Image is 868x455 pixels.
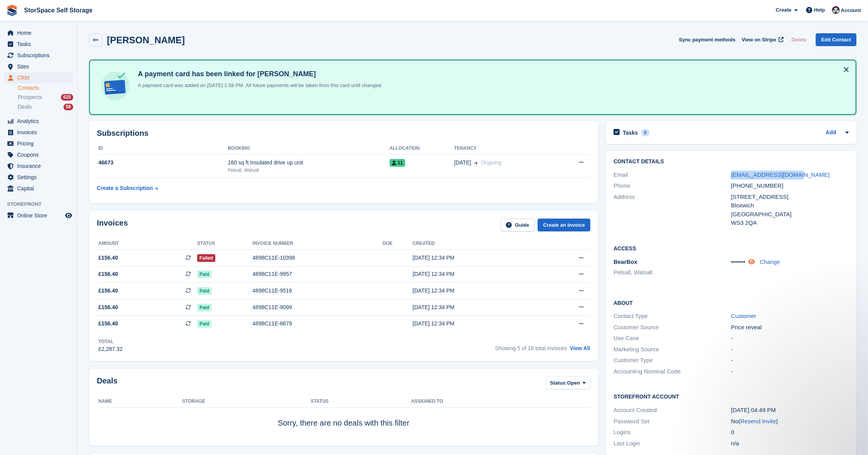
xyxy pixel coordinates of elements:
span: Online Store [17,210,64,221]
span: Paid [197,304,211,311]
a: StorSpace Self Storage [21,4,96,17]
div: 0 [641,129,650,136]
h4: A payment card has been linked for [PERSON_NAME] [135,70,382,79]
div: 160 sq ft Insulated drive up unit [228,159,389,167]
th: Storage [182,395,311,408]
span: Coupons [17,149,64,160]
div: - [731,356,849,365]
div: Pelsall, Walsall [228,167,389,174]
div: Marketing Source [614,345,731,354]
div: Customer Source [614,323,731,332]
button: Status: Open [546,376,590,389]
a: menu [4,161,73,171]
span: 11 [390,159,405,167]
a: Resend Invite [741,418,776,424]
span: Tasks [17,39,64,50]
a: menu [4,72,73,83]
a: menu [4,138,73,149]
th: Due [383,238,413,250]
div: [DATE] 12:34 PM [413,303,540,311]
span: Showing 5 of 16 total invoices [495,345,567,351]
span: Ongoing [481,159,501,166]
div: 4898C11E-10398 [253,254,383,262]
div: Phone [614,181,731,190]
th: Amount [97,238,197,250]
th: Assigned to [411,395,590,408]
span: Status: [550,379,567,387]
button: Delete [788,33,810,46]
div: Use Case [614,334,731,343]
li: Pelsall, Walsall [614,268,731,277]
th: Tenancy [454,142,555,155]
a: Add [826,128,836,137]
a: Customer [731,313,756,319]
span: BearBox [614,258,638,265]
a: Deals 58 [18,103,73,111]
a: menu [4,116,73,127]
div: WS3 2QA [731,219,849,227]
th: Booking [228,142,389,155]
div: - [731,334,849,343]
div: 0 [731,428,849,437]
a: Create a Subscription [97,181,158,195]
div: Email [614,171,731,180]
div: 4898C11E-9518 [253,287,383,295]
span: Paid [197,270,211,278]
div: 4898C11E-9957 [253,270,383,278]
th: Allocation [390,142,454,155]
p: A payment card was added on [DATE] 1:58 PM. All future payments will be taken from this card unti... [135,82,382,89]
div: - [731,345,849,354]
div: [STREET_ADDRESS] [731,193,849,202]
div: 4898C11E-9099 [253,303,383,311]
span: Storefront [7,200,77,208]
div: [DATE] 12:34 PM [413,320,540,328]
span: Create [776,6,791,14]
div: Create a Subscription [97,184,153,192]
span: £156.40 [98,270,118,278]
span: Analytics [17,116,64,127]
img: Ross Hadlington [832,6,840,14]
a: Preview store [64,211,73,220]
span: Home [17,27,64,38]
div: [DATE] 04:49 PM [731,406,849,415]
div: Price reveal [731,323,849,332]
div: Bloxwich [731,201,849,210]
span: Settings [17,172,64,183]
h2: Deals [97,376,117,391]
th: Created [413,238,540,250]
a: menu [4,172,73,183]
div: Last Login [614,439,731,448]
span: Paid [197,287,211,295]
h2: Access [614,244,849,252]
img: stora-icon-8386f47178a22dfd0bd8f6a31ec36ba5ce8667c1dd55bd0f319d3a0aa187defe.svg [6,5,18,16]
h2: Subscriptions [97,129,590,138]
div: [PHONE_NUMBER] [731,181,849,190]
h2: Tasks [623,129,638,136]
div: 46673 [97,159,228,167]
div: - [731,367,849,376]
th: Status [197,238,253,250]
span: £156.40 [98,287,118,295]
span: Failed [197,254,215,262]
span: Prospects [18,94,42,101]
h2: About [614,299,849,306]
span: £156.40 [98,320,118,328]
span: Account [841,7,861,14]
div: [DATE] 12:34 PM [413,287,540,295]
a: menu [4,27,73,38]
a: Create an Invoice [538,219,590,231]
span: Invoices [17,127,64,138]
span: Pricing [17,138,64,149]
div: 4898C11E-8679 [253,320,383,328]
span: £156.40 [98,254,118,262]
a: View All [570,345,590,351]
a: Edit Contact [816,33,856,46]
span: Insurance [17,161,64,171]
div: 58 [64,104,73,110]
a: menu [4,50,73,61]
a: Change [760,258,780,265]
div: [GEOGRAPHIC_DATA] [731,210,849,219]
a: [EMAIL_ADDRESS][DOMAIN_NAME] [731,171,830,178]
h2: Storefront Account [614,392,849,400]
th: ID [97,142,228,155]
